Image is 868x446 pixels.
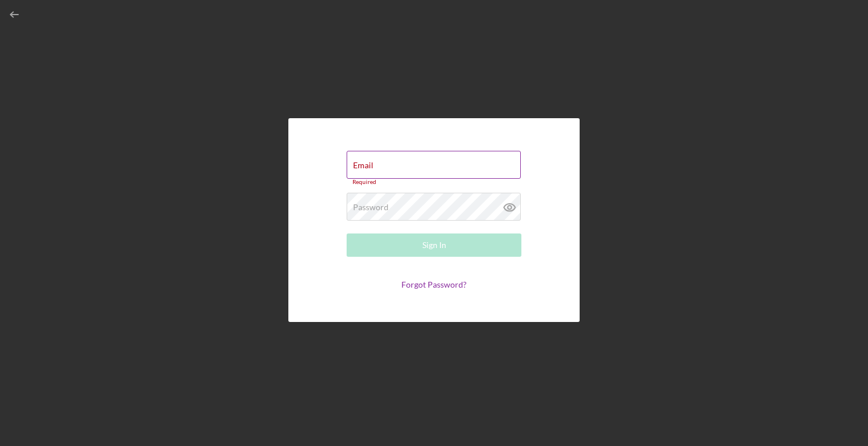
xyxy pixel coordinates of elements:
label: Password [353,203,389,212]
div: Sign In [422,233,446,257]
a: Forgot Password? [401,279,467,289]
button: Sign In [347,233,521,257]
label: Email [353,161,373,170]
div: Required [347,179,521,186]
